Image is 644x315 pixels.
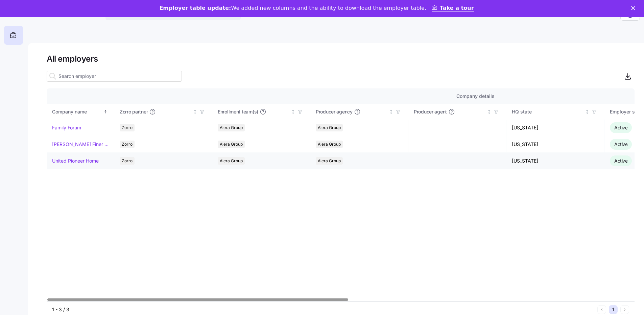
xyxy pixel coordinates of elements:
div: HQ state [512,108,583,115]
td: [US_STATE] [506,136,604,153]
a: Family Forum [52,124,81,131]
th: Producer agentNot sorted [408,104,506,120]
b: Employer table update: [159,5,231,11]
div: Not sorted [487,109,492,114]
span: Zorro [122,141,133,148]
span: Alera Group [318,124,341,131]
div: We added new columns and the ability to download the employer table. [159,5,426,12]
th: HQ stateNot sorted [506,104,604,120]
a: Take a tour [432,5,474,12]
a: United Pioneer Home [52,157,99,164]
div: Not sorted [193,109,197,114]
button: Next page [620,305,629,314]
span: Active [614,141,627,147]
th: Enrollment team(s)Not sorted [212,104,310,120]
span: Alera Group [318,141,341,148]
div: Not sorted [291,109,295,114]
div: Company name [52,108,102,115]
div: Not sorted [585,109,590,114]
button: 1 [609,305,618,314]
div: 1 - 3 / 3 [52,306,595,313]
span: Zorro [122,124,133,131]
span: Producer agent [414,108,447,115]
span: Enrollment team(s) [218,108,258,115]
span: Alera Group [220,124,243,131]
div: Close [631,6,638,10]
td: [US_STATE] [506,120,604,136]
div: Not sorted [389,109,393,114]
span: Active [614,158,627,164]
th: Zorro partnerNot sorted [114,104,212,120]
th: Producer agencyNot sorted [310,104,408,120]
div: Sorted ascending [103,109,108,114]
span: Producer agency [316,108,353,115]
td: [US_STATE] [506,153,604,169]
input: Search employer [47,71,182,82]
h1: All employers [47,54,635,64]
span: Zorro partner [120,108,148,115]
a: [PERSON_NAME] Finer Meats [52,141,109,148]
span: Active [614,125,627,130]
span: Alera Group [220,157,243,165]
span: Alera Group [318,157,341,165]
th: Company nameSorted ascending [47,104,114,120]
span: Zorro [122,157,133,165]
span: Alera Group [220,141,243,148]
button: Previous page [597,305,606,314]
